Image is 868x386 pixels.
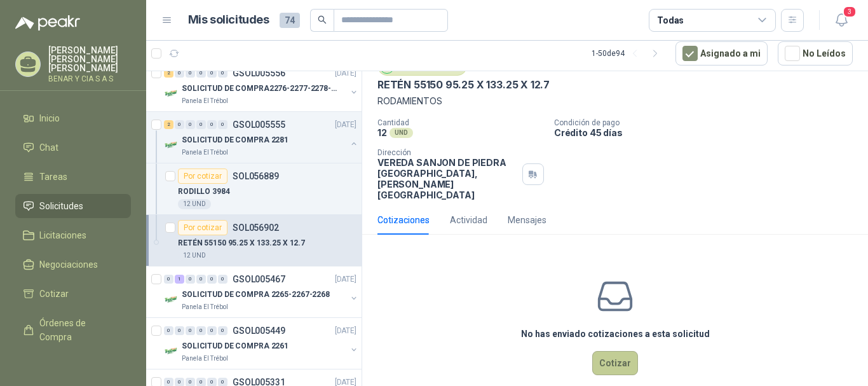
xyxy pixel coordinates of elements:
[164,86,179,101] img: Company Logo
[39,170,67,184] span: Tareas
[164,137,179,153] img: Company Logo
[377,157,517,200] p: VEREDA SANJON DE PIEDRA [GEOGRAPHIC_DATA] , [PERSON_NAME][GEOGRAPHIC_DATA]
[39,141,58,155] span: Chat
[186,69,195,78] div: 0
[186,326,195,335] div: 0
[233,223,279,232] p: SOL056902
[521,327,710,341] h3: No has enviado cotizaciones a esta solicitud
[182,289,330,301] p: SOLICITUD DE COMPRA 2265-2267-2268
[233,69,285,78] p: GSOL005556
[196,69,206,78] div: 0
[778,41,853,65] button: No Leídos
[182,83,340,95] p: SOLICITUD DE COMPRA2276-2277-2278-2284-2285-
[164,326,173,335] div: 0
[377,127,387,138] p: 12
[15,311,131,349] a: Órdenes de Compra
[218,120,227,129] div: 0
[657,13,684,27] div: Todas
[233,120,285,129] p: GSOL005555
[175,120,184,129] div: 0
[164,323,359,364] a: 0 0 0 0 0 0 GSOL005449[DATE] Company LogoSOLICITUD DE COMPRA 2261Panela El Trébol
[178,251,211,261] div: 12 UND
[554,118,863,127] p: Condición de pago
[39,258,98,272] span: Negociaciones
[318,15,327,24] span: search
[207,120,217,129] div: 0
[178,169,227,184] div: Por cotizar
[280,13,300,28] span: 74
[207,326,217,335] div: 0
[592,351,638,375] button: Cotizar
[182,148,228,158] p: Panela El Trébol
[830,9,853,32] button: 3
[182,96,228,106] p: Panela El Trébol
[39,287,69,301] span: Cotizar
[233,172,279,181] p: SOL056889
[233,275,285,284] p: GSOL005467
[178,220,227,235] div: Por cotizar
[843,6,857,18] span: 3
[182,134,288,146] p: SOLICITUD DE COMPRA 2281
[15,252,131,277] a: Negociaciones
[48,75,131,83] p: BENAR Y CIA S A S
[164,292,179,307] img: Company Logo
[196,326,206,335] div: 0
[164,65,359,106] a: 2 0 0 0 0 0 GSOL005556[DATE] Company LogoSOLICITUD DE COMPRA2276-2277-2278-2284-2285-Panela El Tr...
[15,223,131,247] a: Licitaciones
[175,69,184,78] div: 0
[186,120,195,129] div: 0
[377,94,853,108] p: RODAMIENTOS
[15,106,131,130] a: Inicio
[164,120,173,129] div: 2
[39,199,83,213] span: Solicitudes
[377,78,550,92] p: RETÉN 55150 95.25 X 133.25 X 12.7
[15,15,80,31] img: Logo peakr
[218,275,227,284] div: 0
[196,120,206,129] div: 0
[39,228,86,242] span: Licitaciones
[335,273,356,286] p: [DATE]
[15,282,131,306] a: Cotizar
[182,302,228,312] p: Panela El Trébol
[207,69,217,78] div: 0
[377,213,430,227] div: Cotizaciones
[15,165,131,189] a: Tareas
[450,213,487,227] div: Actividad
[182,340,288,352] p: SOLICITUD DE COMPRA 2261
[15,135,131,160] a: Chat
[175,326,184,335] div: 0
[164,343,179,359] img: Company Logo
[592,43,665,64] div: 1 - 50 de 94
[164,272,359,312] a: 0 1 0 0 0 0 GSOL005467[DATE] Company LogoSOLICITUD DE COMPRA 2265-2267-2268Panela El Trébol
[15,194,131,218] a: Solicitudes
[178,186,230,198] p: RODILLO 3984
[554,127,863,138] p: Crédito 45 días
[178,199,211,209] div: 12 UND
[146,215,362,266] a: Por cotizarSOL056902RETÉN 55150 95.25 X 133.25 X 12.712 UND
[164,69,173,78] div: 2
[390,128,413,138] div: UND
[207,275,217,284] div: 0
[39,111,60,125] span: Inicio
[146,163,362,215] a: Por cotizarSOL056889RODILLO 398412 UND
[335,67,356,79] p: [DATE]
[675,41,768,65] button: Asignado a mi
[508,213,546,227] div: Mensajes
[164,117,359,158] a: 2 0 0 0 0 0 GSOL005555[DATE] Company LogoSOLICITUD DE COMPRA 2281Panela El Trébol
[335,325,356,337] p: [DATE]
[233,326,285,335] p: GSOL005449
[175,275,184,284] div: 1
[188,11,269,29] h1: Mis solicitudes
[164,275,173,284] div: 0
[39,316,119,344] span: Órdenes de Compra
[377,118,544,127] p: Cantidad
[186,275,195,284] div: 0
[48,46,131,72] p: [PERSON_NAME] [PERSON_NAME] [PERSON_NAME]
[335,119,356,131] p: [DATE]
[218,69,227,78] div: 0
[196,275,206,284] div: 0
[218,326,227,335] div: 0
[15,354,131,378] a: Remisiones
[377,148,517,157] p: Dirección
[182,354,228,364] p: Panela El Trébol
